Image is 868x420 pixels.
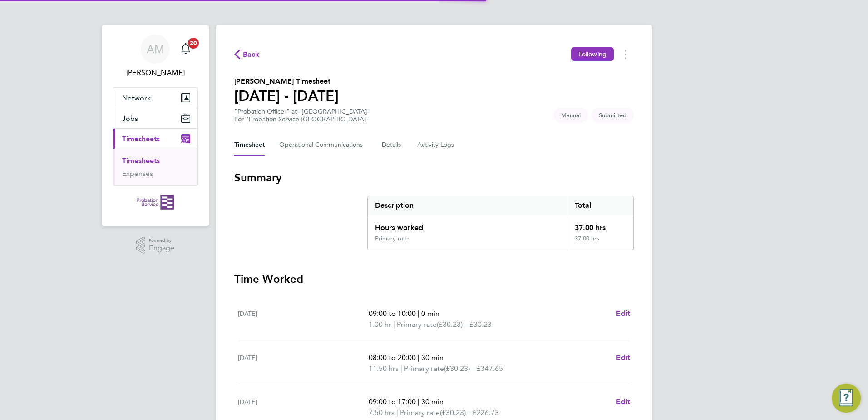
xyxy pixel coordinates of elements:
[469,320,492,329] span: £30.23
[616,352,630,363] a: Edit
[122,114,138,123] span: Jobs
[113,67,198,78] span: Aleena Mahmood
[617,47,634,61] button: Timesheets Menu
[122,169,153,178] a: Expenses
[238,352,369,374] div: [DATE]
[832,384,861,413] button: Engage Resource Center
[279,134,367,156] button: Operational Communications
[616,309,630,318] span: Edit
[418,309,419,318] span: |
[122,94,151,102] span: Network
[369,320,391,329] span: 1.00 hr
[113,129,197,149] button: Timesheets
[444,364,477,373] span: (£30.23) =
[234,272,634,286] h3: Time Worked
[421,309,439,318] span: 0 min
[567,215,633,235] div: 37.00 hrs
[243,49,260,60] span: Back
[571,47,614,61] button: Following
[397,319,437,330] span: Primary rate
[238,396,369,418] div: [DATE]
[369,353,416,362] span: 08:00 to 20:00
[188,38,199,49] span: 20
[234,134,265,156] button: Timesheet
[404,363,444,374] span: Primary rate
[234,49,260,60] button: Back
[382,134,403,156] button: Details
[113,88,197,108] button: Network
[147,43,164,55] span: AM
[396,408,398,417] span: |
[238,308,369,330] div: [DATE]
[616,308,630,319] a: Edit
[122,135,160,143] span: Timesheets
[234,115,370,123] div: For "Probation Service [GEOGRAPHIC_DATA]"
[473,408,499,417] span: £226.73
[136,237,175,254] a: Powered byEngage
[102,25,209,226] nav: Main navigation
[234,76,339,87] h2: [PERSON_NAME] Timesheet
[369,364,399,373] span: 11.50 hrs
[113,195,198,210] a: Go to home page
[122,156,160,165] a: Timesheets
[554,108,588,123] span: This timesheet was manually created.
[418,397,419,406] span: |
[369,408,395,417] span: 7.50 hrs
[113,149,197,185] div: Timesheets
[437,320,469,329] span: (£30.23) =
[616,397,630,406] span: Edit
[177,35,195,64] a: 20
[578,50,607,58] span: Following
[367,196,634,250] div: Summary
[417,134,455,156] button: Activity Logs
[400,407,440,418] span: Primary rate
[400,364,402,373] span: |
[567,196,633,215] div: Total
[369,397,416,406] span: 09:00 to 17:00
[477,364,503,373] span: £347.65
[421,353,444,362] span: 30 min
[616,396,630,407] a: Edit
[234,108,370,123] div: "Probation Officer" at "[GEOGRAPHIC_DATA]"
[375,235,409,242] div: Primary rate
[113,35,198,78] a: AM[PERSON_NAME]
[440,408,473,417] span: (£30.23) =
[149,245,174,252] span: Engage
[149,237,174,245] span: Powered by
[369,309,416,318] span: 09:00 to 10:00
[368,215,567,235] div: Hours worked
[421,397,444,406] span: 30 min
[137,195,173,210] img: probationservice-logo-retina.png
[418,353,419,362] span: |
[368,196,567,215] div: Description
[567,235,633,250] div: 37.00 hrs
[393,320,395,329] span: |
[234,170,634,185] h3: Summary
[616,353,630,362] span: Edit
[234,87,339,105] h1: [DATE] - [DATE]
[113,108,197,128] button: Jobs
[592,108,634,123] span: This timesheet is Submitted.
